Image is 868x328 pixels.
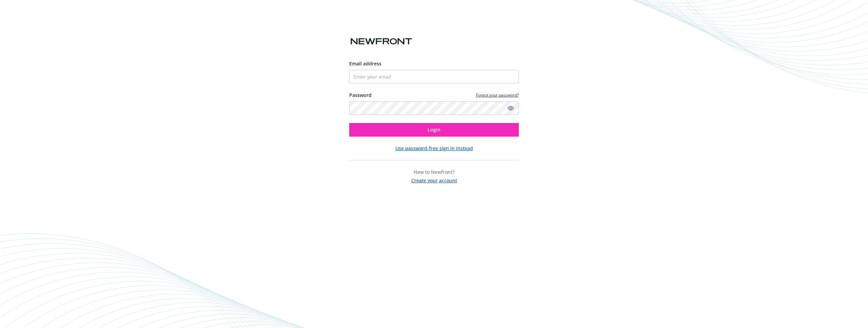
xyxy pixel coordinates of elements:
[349,123,519,137] button: Login
[411,176,457,184] button: Create your account
[349,91,372,99] label: Password
[507,104,515,112] a: Show password
[395,145,473,152] button: Use password-free sign in instead
[349,70,519,83] input: Enter your email
[476,92,519,98] a: Forgot your password?
[349,36,413,47] img: Newfront logo
[428,126,440,133] span: Login
[349,60,381,67] span: Email address
[349,101,519,115] input: Enter your password
[414,169,454,175] span: New to Newfront?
